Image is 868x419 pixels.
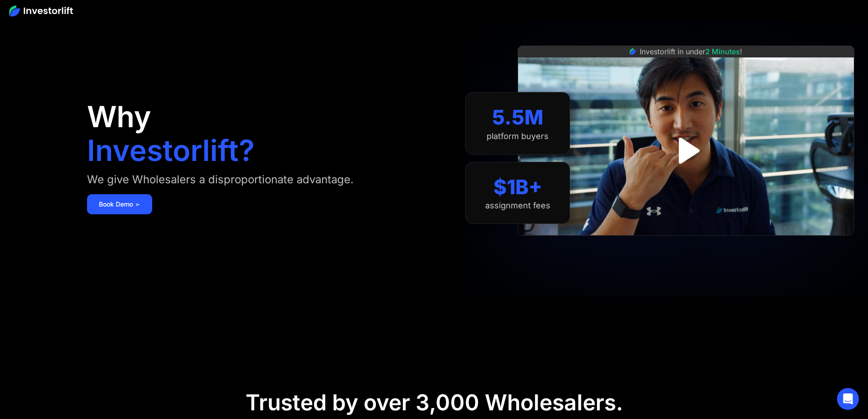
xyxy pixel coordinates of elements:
h1: Why [87,102,151,131]
h1: Investorlift? [87,136,255,165]
div: Investorlift in under ! [640,46,742,57]
div: assignment fees [485,201,550,211]
iframe: Customer reviews powered by Trustpilot [618,240,755,251]
span: 2 Minutes [705,47,740,56]
div: platform buyers [487,131,549,141]
a: Book Demo ➢ [87,194,152,214]
div: 5.5M [492,105,544,129]
div: Trusted by over 3,000 Wholesalers. [246,389,623,416]
div: $1B+ [493,175,542,199]
div: Open Intercom Messenger [837,388,859,410]
a: open lightbox [666,130,706,171]
div: We give Wholesalers a disproportionate advantage. [87,172,354,187]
